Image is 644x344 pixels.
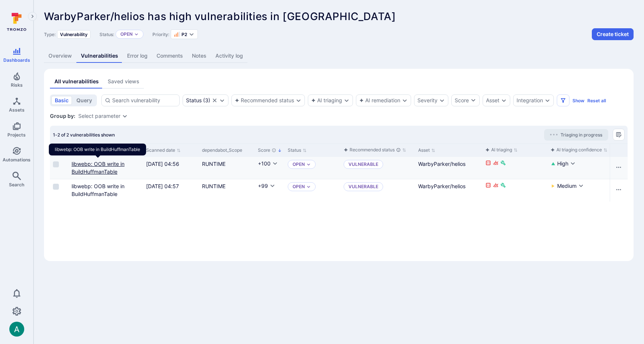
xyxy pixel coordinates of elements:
[451,94,480,106] button: Score
[550,146,602,154] div: AI triaging confidence
[547,179,613,202] div: Cell for aiCtx.confidenceScore
[235,97,294,103] div: Recommended status
[592,28,634,40] button: Create ticket
[7,132,26,138] span: Projects
[69,179,143,202] div: Cell for Vulnerability
[199,179,255,202] div: Cell for dependabot_Scope
[255,179,285,202] div: Cell for Score
[486,97,499,103] div: Asset
[202,160,252,168] div: RUNTIME
[53,161,59,167] span: Select row
[293,161,305,167] button: Open
[9,107,25,113] span: Assets
[258,182,275,190] button: +99
[493,160,499,168] div: Exploitable
[72,183,124,197] a: libwebp: OOB write in BuildHuffmanTable
[122,113,128,119] button: Expand dropdown
[186,97,210,103] button: Status(3)
[50,112,75,120] span: Group by:
[561,132,602,138] span: Triaging in progress
[30,13,35,20] i: Expand navigation menu
[485,146,512,154] div: AI triaging
[69,157,143,179] div: Cell for Vulnerability
[550,147,607,153] button: Sort by function(){return k.createElement(fN.A,{direction:"row",alignItems:"center",gap:4},k.crea...
[258,147,282,153] button: Sort by Score
[146,160,196,168] div: [DATE] 04:56
[272,148,276,152] div: The vulnerability score is based on the parameters defined in the settings
[610,179,628,202] div: Cell for
[9,182,24,187] span: Search
[189,31,195,37] button: Expand dropdown
[143,179,199,202] div: Cell for Scanned date
[44,32,56,37] span: Type:
[485,160,491,168] div: Reachable
[123,49,152,63] a: Error log
[500,160,506,168] div: Fixable
[50,157,69,179] div: Cell for selection
[517,97,543,103] button: Integration
[219,97,225,103] button: Expand dropdown
[28,12,37,21] button: Expand navigation menu
[587,98,606,103] button: Reset all
[199,157,255,179] div: Cell for dependabot_Scope
[120,31,133,37] button: Open
[455,97,469,104] div: Score
[418,161,465,167] a: WarbyParker/helios
[76,49,123,63] a: Vulnerabilities
[54,78,99,85] div: All vulnerabilities
[72,161,124,175] a: libwebp: OOB write in BuildHuffmanTable
[3,157,31,163] span: Automations
[344,147,406,153] button: Sort by function(){return k.createElement(fN.A,{direction:"row",alignItems:"center",gap:4},k.crea...
[258,182,268,190] div: +99
[418,147,435,153] button: Sort by Asset
[285,179,341,202] div: Cell for Status
[9,322,24,337] img: ACg8ocLSa5mPYBaXNx3eFu_EmspyJX0laNWN7cXOFirfQ7srZveEpg=s96-c
[547,157,613,179] div: Cell for aiCtx.confidenceScore
[212,97,218,103] button: Clear selection
[613,161,625,173] button: Row actions menu
[550,134,558,135] img: Loading...
[143,157,199,179] div: Cell for Scanned date
[417,97,438,103] button: Severity
[557,182,584,190] button: Medium
[344,146,401,154] div: Recommended status
[613,129,625,141] button: Manage columns
[344,160,383,169] p: Vulnerable
[557,182,577,190] span: Medium
[202,182,252,190] div: RUNTIME
[544,97,550,103] button: Expand dropdown
[306,162,311,167] button: Expand dropdown
[152,49,187,63] a: Comments
[152,32,169,37] span: Priority:
[306,184,311,189] button: Expand dropdown
[44,49,634,63] div: Alert tabs
[258,160,271,167] div: +100
[415,157,482,179] div: Cell for Asset
[439,97,445,103] button: Expand dropdown
[344,182,383,191] p: Vulnerable
[202,147,252,154] div: dependabot_Scope
[112,97,176,104] input: Search vulnerability
[174,31,187,37] button: P2
[572,98,584,103] button: Show
[258,160,278,167] button: +100
[293,184,305,190] button: Open
[311,97,342,103] button: AI triaging
[78,113,120,119] div: Select parameter
[557,94,569,106] button: Filters
[415,179,482,202] div: Cell for Asset
[288,147,307,153] button: Sort by Status
[186,97,210,103] div: ( 3 )
[557,160,568,167] span: High
[146,182,196,190] div: [DATE] 04:57
[53,132,115,138] span: 1-2 of 2 vulnerabilities shown
[501,97,507,103] button: Expand dropdown
[359,97,400,103] button: AI remediation
[186,97,202,103] div: Status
